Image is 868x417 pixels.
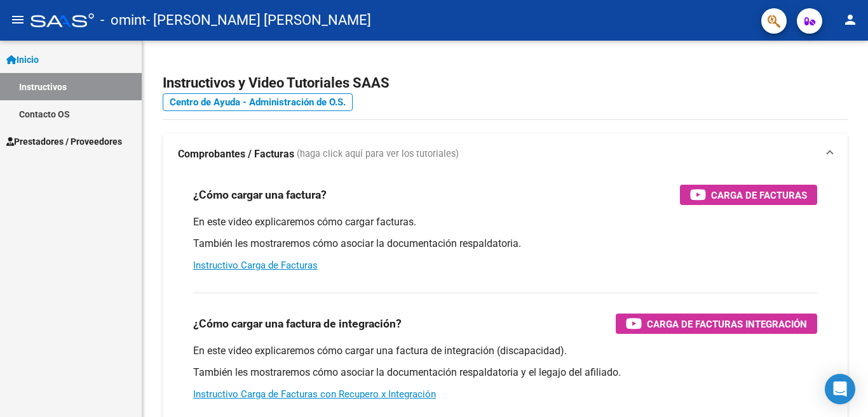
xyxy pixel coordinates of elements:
h3: ¿Cómo cargar una factura de integración? [193,315,402,333]
strong: Comprobantes / Facturas [178,147,294,161]
h2: Instructivos y Video Tutoriales SAAS [163,71,848,95]
p: También les mostraremos cómo asociar la documentación respaldatoria. [193,237,817,251]
h3: ¿Cómo cargar una factura? [193,186,327,204]
mat-icon: menu [10,12,25,27]
span: Carga de Facturas [711,187,807,203]
div: Open Intercom Messenger [825,374,855,404]
p: En este video explicaremos cómo cargar una factura de integración (discapacidad). [193,344,817,358]
button: Carga de Facturas [680,185,817,205]
span: Carga de Facturas Integración [647,316,807,332]
span: Prestadores / Proveedores [6,135,122,149]
a: Instructivo Carga de Facturas con Recupero x Integración [193,388,436,400]
p: En este video explicaremos cómo cargar facturas. [193,215,817,229]
a: Instructivo Carga de Facturas [193,260,318,271]
span: Inicio [6,53,39,67]
mat-icon: person [843,12,858,27]
span: - omint [100,6,146,34]
button: Carga de Facturas Integración [616,314,817,334]
span: - [PERSON_NAME] [PERSON_NAME] [146,6,371,34]
span: (haga click aquí para ver los tutoriales) [297,147,459,161]
mat-expansion-panel-header: Comprobantes / Facturas (haga click aquí para ver los tutoriales) [163,134,848,175]
a: Centro de Ayuda - Administración de O.S. [163,93,353,111]
p: También les mostraremos cómo asociar la documentación respaldatoria y el legajo del afiliado. [193,366,817,380]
